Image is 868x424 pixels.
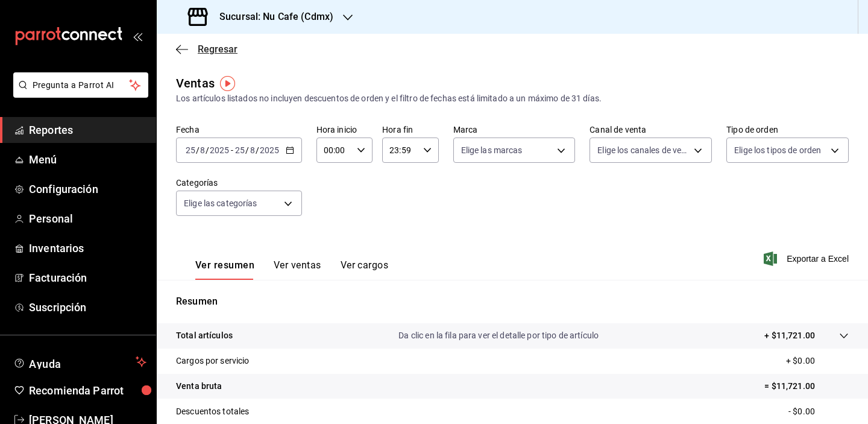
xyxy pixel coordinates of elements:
span: / [256,145,259,155]
input: -- [250,145,256,155]
input: -- [234,145,245,155]
button: Pregunta a Parrot AI [13,72,148,98]
span: Reportes [29,122,146,138]
div: Los artículos listados no incluyen descuentos de orden y el filtro de fechas está limitado a un m... [176,92,849,105]
p: Total artículos [176,329,233,342]
span: Elige los canales de venta [597,144,690,156]
button: open_drawer_menu [133,31,142,41]
label: Marca [453,125,576,134]
input: ---- [259,145,280,155]
p: Descuentos totales [176,405,249,418]
p: = $11,721.00 [764,380,849,393]
input: -- [185,145,196,155]
button: Ver cargos [341,259,389,280]
label: Hora fin [382,125,438,134]
img: Tooltip marker [220,76,235,91]
p: Venta bruta [176,380,222,393]
span: Suscripción [29,299,146,315]
label: Canal de venta [590,125,712,134]
label: Hora inicio [316,125,373,134]
span: Recomienda Parrot [29,382,146,399]
span: / [196,145,200,155]
p: + $0.00 [786,355,849,367]
button: Regresar [176,43,237,55]
span: Inventarios [29,240,146,256]
label: Categorías [176,179,302,187]
span: Personal [29,210,146,227]
label: Fecha [176,125,302,134]
button: Exportar a Excel [766,252,849,266]
span: Pregunta a Parrot AI [33,79,130,92]
span: Ayuda [29,355,131,369]
button: Ver resumen [195,259,254,280]
span: - [231,145,233,155]
span: Elige los tipos de orden [734,144,821,156]
span: Elige las marcas [461,144,523,156]
p: Resumen [176,294,849,309]
span: Elige las categorías [184,197,257,209]
div: navigation tabs [195,259,388,280]
span: / [206,145,209,155]
input: -- [200,145,206,155]
p: - $0.00 [788,405,849,418]
span: Menú [29,151,146,168]
p: + $11,721.00 [764,329,815,342]
div: Ventas [176,74,215,92]
span: / [245,145,249,155]
input: ---- [209,145,230,155]
a: Pregunta a Parrot AI [8,87,148,100]
span: Facturación [29,270,146,286]
p: Cargos por servicio [176,355,250,367]
label: Tipo de orden [726,125,849,134]
p: Da clic en la fila para ver el detalle por tipo de artículo [398,329,599,342]
button: Ver ventas [274,259,321,280]
h3: Sucursal: Nu Cafe (Cdmx) [210,10,333,24]
span: Regresar [198,43,237,55]
span: Configuración [29,181,146,197]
